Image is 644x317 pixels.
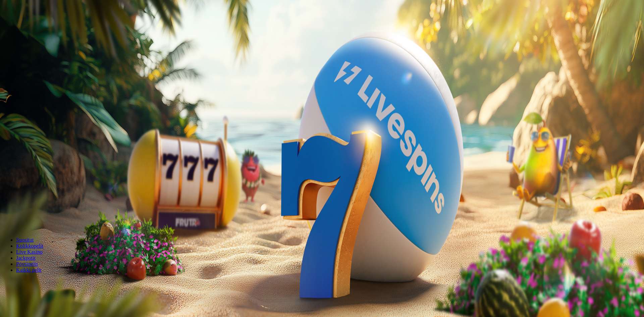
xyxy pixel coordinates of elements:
[16,249,43,255] a: Live Kasino
[3,226,641,286] header: Lobby
[3,226,641,273] nav: Lobby
[16,267,42,273] a: Kaikki pelit
[16,237,34,243] a: Suositut
[16,255,36,261] a: Jackpotit
[16,261,38,267] a: Pöytäpelit
[16,243,43,249] a: Kolikkopelit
